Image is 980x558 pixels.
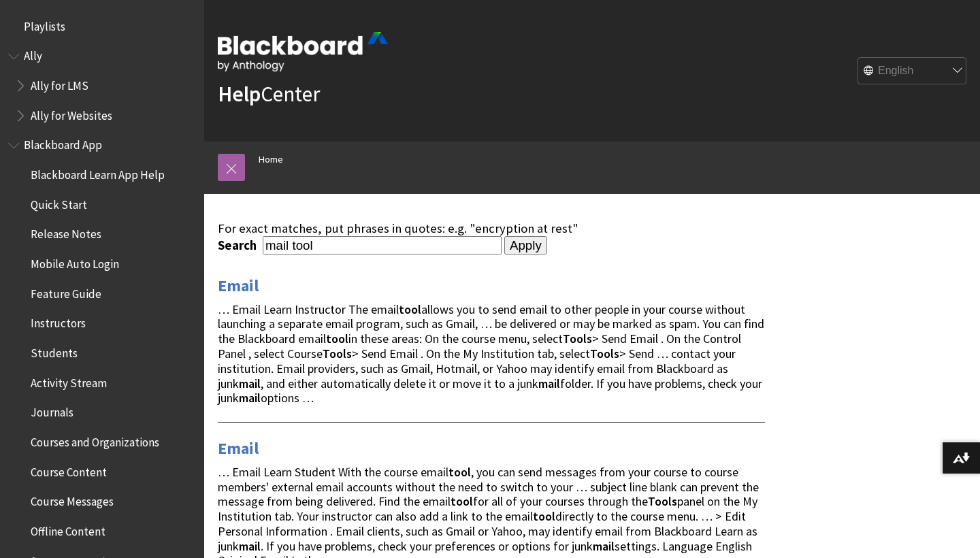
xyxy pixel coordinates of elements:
strong: mail [593,538,615,554]
span: Instructors [31,312,86,331]
strong: Tools [563,331,592,346]
span: Blackboard App [24,134,102,152]
strong: Tools [590,346,619,361]
a: Home [259,151,283,168]
strong: mail [239,376,261,391]
span: Courses and Organizations [31,431,159,449]
strong: tool [448,464,471,480]
span: … Email Learn Instructor The email allows you to send email to other people in your course withou... [218,301,764,406]
div: For exact matches, put phrases in quotes: e.g. "encryption at rest" [218,221,765,236]
span: Ally for Websites [31,104,112,122]
strong: tool [326,331,348,346]
span: Release Notes [31,223,101,242]
span: Blackboard Learn App Help [31,163,165,182]
span: Quick Start [31,193,87,212]
span: Playlists [24,15,65,33]
strong: Tools [648,493,677,509]
span: Course Content [31,461,107,479]
strong: tool [451,493,473,509]
a: Email [218,438,259,459]
strong: tool [399,301,421,317]
strong: tool [533,508,555,524]
span: Feature Guide [31,282,101,301]
nav: Book outline for Anthology Ally Help [8,45,196,127]
strong: mail [538,376,560,391]
label: Search [218,237,260,253]
span: Students [31,342,78,360]
span: Activity Stream [31,372,107,390]
nav: Book outline for Playlists [8,15,196,38]
strong: Tools [323,346,352,361]
span: Journals [31,401,73,420]
input: Apply [504,236,547,255]
span: Offline Content [31,520,105,538]
span: Mobile Auto Login [31,252,119,271]
strong: mail [239,538,261,554]
span: Ally for LMS [31,74,88,93]
strong: mail [239,390,261,406]
select: Site Language Selector [858,58,967,85]
a: HelpCenter [218,80,320,108]
strong: Help [218,80,261,108]
a: Email [218,275,259,297]
span: Ally [24,45,42,63]
img: Blackboard by Anthology [218,32,388,71]
span: Course Messages [31,491,114,509]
